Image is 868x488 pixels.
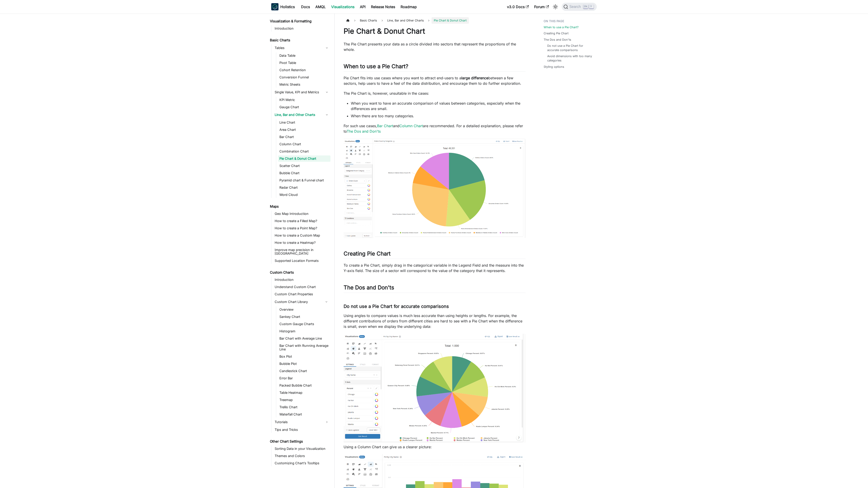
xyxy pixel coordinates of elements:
[298,3,313,10] a: Docs
[273,453,330,459] a: Themes and Colors
[269,18,330,24] a: Visualization & Formatting
[344,444,526,450] p: Using a Column Chart can give us a clearer picture:
[273,111,330,118] a: Line, Bar and Other Charts
[544,31,568,35] a: Creating Pie Chart
[358,17,379,24] span: Basic Charts
[273,25,330,32] a: Introduction
[267,14,335,488] nav: Docs sidebar
[385,17,426,24] span: Line, Bar and Other Charts
[271,3,278,10] img: Holistics
[544,25,579,29] a: When to use a Pie Chart?
[344,17,352,24] a: Home page
[278,170,330,176] a: Bubble Chart
[278,375,330,381] a: Error Bar
[278,184,330,191] a: Radar Chart
[399,124,423,128] a: Column Chart
[278,404,330,410] a: Trellis Chart
[344,250,526,259] h2: Creating Pie Chart
[278,177,330,183] a: Pyramid chart & Funnel chart
[547,44,592,52] a: Do not use a Pie Chart for accurate comparisons
[344,304,526,309] h3: Do not use a Pie Chart for accurate comparisons
[589,5,594,9] kbd: K
[278,335,330,342] a: Bar Chart with Average Line
[273,418,330,426] a: Tutorials
[313,3,328,10] a: AMQL
[273,247,330,257] a: Improve map precision in [GEOGRAPHIC_DATA]
[344,63,526,72] h2: When to use a Pie Chart?
[278,411,330,418] a: Waterfall Chart
[269,269,330,276] a: Custom Charts
[273,218,330,224] a: How to create a Filled Map?
[280,4,295,9] b: Holistics
[432,17,469,24] span: Pie Chart & Donut Chart
[351,101,526,111] li: When you want to have an accurate comparison of values between categories, especially when the di...
[273,211,330,217] a: Geo Map Introduction
[273,446,330,452] a: Sorting Data in your Visualization
[273,284,330,290] a: Understand Custom Chart
[344,263,526,273] p: To create a Pie Chart, simply drag in the categorical variable in the Legend Field and the measur...
[504,3,531,10] a: v3.0 Docs
[344,27,526,36] h1: Pie Chart & Donut Chart
[278,141,330,147] a: Column Chart
[562,3,597,11] button: Search (Ctrl+K)
[278,192,330,198] a: Word Cloud
[347,129,381,134] a: The Dos and Don'ts
[278,343,330,352] a: Bar Chart with Running Average Line
[278,306,330,313] a: Overview
[344,123,526,134] p: For such use cases, and are recommended. For a detailed explanation, please refer to
[328,3,357,10] a: Visualizations
[269,438,330,445] a: Other Chart Settings
[278,389,330,396] a: Table Heatmap
[278,155,330,162] a: Pie Chart & Donut Chart
[278,74,330,80] a: Conversion Funnel
[278,382,330,389] a: Packed Bubble Chart
[357,3,368,10] a: API
[351,113,526,119] li: When there are too many categories.
[461,76,488,80] strong: large difference
[273,232,330,239] a: How to create a Custom Map
[344,313,526,329] p: Using angles to compare values is much less accurate than using heights or lengths. For example, ...
[278,97,330,103] a: KPI Metric
[278,321,330,327] a: Custom Gauge Charts
[552,3,559,10] button: Switch between dark and light mode (currently light mode)
[344,41,526,52] p: The Pie Chart presents your data as a circle divided into sectors that represent the proportions ...
[568,5,584,9] span: Search
[344,91,526,96] p: The Pie Chart is, however, unsuitable in the cases:
[344,17,526,24] nav: Breadcrumbs
[273,291,330,297] a: Custom Chart Properties
[278,67,330,73] a: Cohort Retention
[544,38,571,42] a: The Dos and Don'ts
[273,239,330,246] a: How to create a Heatmap?
[368,3,398,10] a: Release Notes
[278,148,330,155] a: Combination Chart
[278,127,330,133] a: Area Chart
[273,427,330,433] a: Tips and Tricks
[278,368,330,374] a: Candlestick Chart
[273,258,330,264] a: Supported Location Formats
[278,314,330,320] a: Sankey Chart
[278,397,330,403] a: Treemap
[269,37,330,43] a: Basic Charts
[278,328,330,334] a: Histogram
[278,52,330,59] a: Data Table
[269,203,330,210] a: Maps
[273,89,330,96] a: Single Value, KPI and Metrics
[273,225,330,231] a: How to create a Point Map?
[278,60,330,66] a: Pivot Table
[398,3,420,10] a: Roadmap
[278,81,330,88] a: Metric Sheets
[278,104,330,110] a: Gauge Chart
[278,353,330,360] a: Box Plot
[547,54,592,63] a: Avoid dimensions with too many categories
[278,361,330,367] a: Bubble Plot
[344,75,526,86] p: Pie Chart fits into use cases where you want to attract end-users to a between a few sectors, hel...
[271,3,295,10] a: HolisticsHolistics
[278,134,330,140] a: Bar Chart
[322,298,330,305] button: Collapse sidebar category 'Custom Chart Library'
[273,460,330,466] a: Customizing Chart’s Tooltips
[278,163,330,169] a: Scatter Chart
[377,124,393,128] a: Bar Chart
[344,284,526,293] h2: The Dos and Don'ts
[531,3,552,10] a: Forum
[273,44,330,52] a: Tables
